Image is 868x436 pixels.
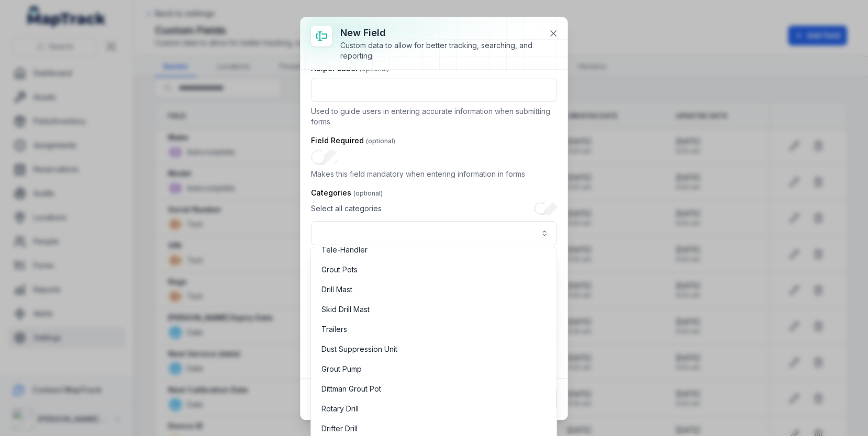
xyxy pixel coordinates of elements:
span: Dittman Grout Pot [321,384,381,394]
span: Drifter Drill [321,423,358,434]
span: Rotary Drill [321,404,359,414]
span: Skid Drill Mast [321,304,370,315]
span: Grout Pots [321,265,358,275]
span: Tele-Handler [321,245,368,255]
span: Dust Suppression Unit [321,344,397,354]
span: Trailers [321,324,347,335]
span: Drill Mast [321,284,352,295]
div: :r6m:-form-item-label [311,202,557,245]
span: Grout Pump [321,364,362,374]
